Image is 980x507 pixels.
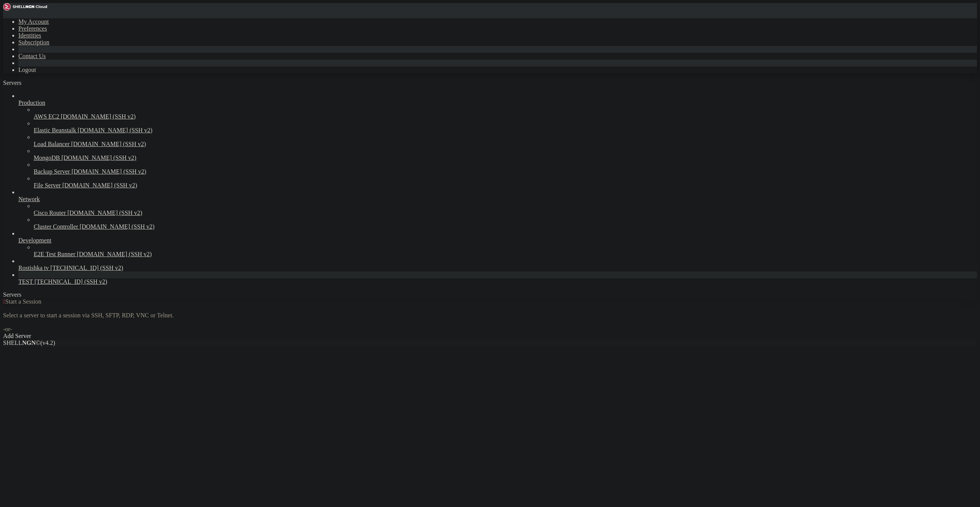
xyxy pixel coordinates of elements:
a: Production [18,99,977,106]
img: Shellngn [3,3,47,11]
div: Add Server [3,333,977,340]
a: Logout [18,67,36,73]
a: Rostishka tv [TECHNICAL_ID] (SSH v2) [18,265,977,271]
a: Servers [3,80,52,86]
li: Production [18,93,977,189]
span: [DOMAIN_NAME] (SSH v2) [61,154,136,161]
span: Start a Session [5,298,41,305]
li: Development [18,230,977,258]
span: [TECHNICAL_ID] (SSH v2) [51,265,123,271]
span: Production [18,99,45,106]
li: E2E Test Runner [DOMAIN_NAME] (SSH v2) [34,244,977,258]
li: Elastic Beanstalk [DOMAIN_NAME] (SSH v2) [34,120,977,134]
span: [DOMAIN_NAME] (SSH v2) [67,210,142,216]
li: MongoDB [DOMAIN_NAME] (SSH v2) [34,148,977,161]
li: Cluster Controller [DOMAIN_NAME] (SSH v2) [34,216,977,230]
a: Cluster Controller [DOMAIN_NAME] (SSH v2) [34,223,977,230]
li: File Server [DOMAIN_NAME] (SSH v2) [34,175,977,189]
li: Cisco Router [DOMAIN_NAME] (SSH v2) [34,203,977,216]
div: Select a server to start a session via SSH, SFTP, RDP, VNC or Telnet. -or- [3,305,977,333]
b: NGN [22,340,36,346]
span: Development [18,237,51,244]
a: Elastic Beanstalk [DOMAIN_NAME] (SSH v2) [34,127,977,134]
a: MongoDB [DOMAIN_NAME] (SSH v2) [34,154,977,161]
a: TEST [TECHNICAL_ID] (SSH v2) [18,278,977,285]
span: File Server [34,182,61,188]
span: Cisco Router [34,210,66,216]
a: Network [18,196,977,203]
a: Subscription [18,39,49,45]
span: [TECHNICAL_ID] (SSH v2) [34,278,107,285]
li: TEST [TECHNICAL_ID] (SSH v2) [18,271,977,285]
a: My Account [18,18,49,25]
span: [DOMAIN_NAME] (SSH v2) [61,113,136,120]
span: [DOMAIN_NAME] (SSH v2) [80,223,155,230]
a: Preferences [18,25,47,32]
span:  [3,298,5,305]
a: Development [18,237,977,244]
a: E2E Test Runner [DOMAIN_NAME] (SSH v2) [34,251,977,258]
span: Servers [3,80,21,86]
span: Load Balancer [34,141,70,147]
span: Backup Server [34,168,70,175]
span: Network [18,196,40,202]
a: File Server [DOMAIN_NAME] (SSH v2) [34,182,977,189]
a: Cisco Router [DOMAIN_NAME] (SSH v2) [34,210,977,216]
span: [DOMAIN_NAME] (SSH v2) [62,182,137,188]
li: Backup Server [DOMAIN_NAME] (SSH v2) [34,161,977,175]
span: 4.2.0 [41,340,56,346]
a: Contact Us [18,53,46,59]
span: SHELL © [3,340,55,346]
span: MongoDB [34,154,60,161]
li: Rostishka tv [TECHNICAL_ID] (SSH v2) [18,258,977,271]
span: [DOMAIN_NAME] (SSH v2) [72,168,147,175]
span: Rostishka tv [18,265,49,271]
span: [DOMAIN_NAME] (SSH v2) [78,127,153,133]
li: Load Balancer [DOMAIN_NAME] (SSH v2) [34,134,977,148]
li: Network [18,189,977,230]
a: Identities [18,32,41,39]
span: AWS EC2 [34,113,59,120]
div: Servers [3,291,977,298]
span: Cluster Controller [34,223,78,230]
li: AWS EC2 [DOMAIN_NAME] (SSH v2) [34,106,977,120]
span: Elastic Beanstalk [34,127,76,133]
span: TEST [18,278,33,285]
span: [DOMAIN_NAME] (SSH v2) [77,251,152,257]
a: AWS EC2 [DOMAIN_NAME] (SSH v2) [34,113,977,120]
a: Load Balancer [DOMAIN_NAME] (SSH v2) [34,141,977,148]
span: [DOMAIN_NAME] (SSH v2) [71,141,146,147]
a: Backup Server [DOMAIN_NAME] (SSH v2) [34,168,977,175]
span: E2E Test Runner [34,251,75,257]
